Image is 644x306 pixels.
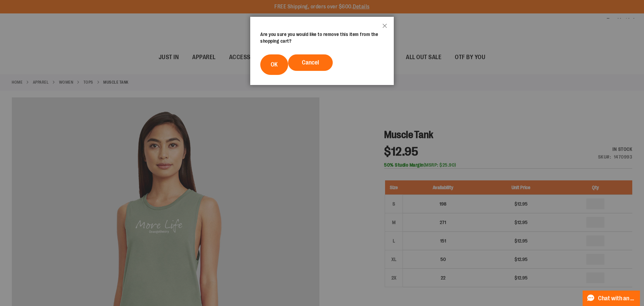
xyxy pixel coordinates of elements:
[598,295,636,302] span: Chat with an Expert
[271,61,278,68] span: OK
[583,291,640,306] button: Chat with an Expert
[302,59,319,66] span: Cancel
[260,54,288,75] button: OK
[260,31,384,44] div: Are you sure you would like to remove this item from the shopping cart?
[288,54,333,71] button: Cancel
